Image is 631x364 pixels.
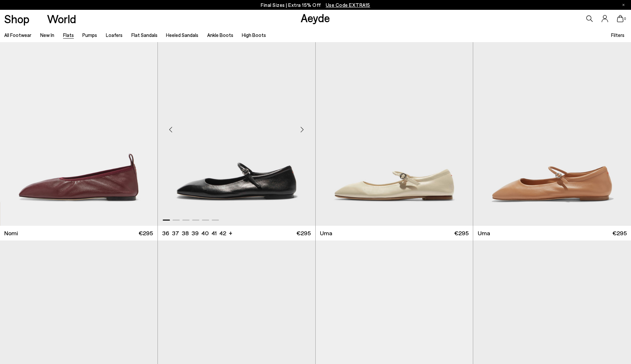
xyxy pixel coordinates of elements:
span: Filters [611,32,624,38]
li: 38 [182,229,189,237]
a: Loafers [106,32,123,38]
a: Next slide Previous slide [316,28,473,226]
a: 0 [617,15,623,22]
a: 36 37 38 39 40 41 42 + €295 [158,226,315,240]
img: Uma Mary-Jane Flats [316,28,473,226]
span: Uma [320,229,332,237]
a: Aeyde [301,11,330,25]
a: Heeled Sandals [166,32,198,38]
span: €295 [296,229,311,237]
div: 1 / 6 [316,28,473,226]
a: Shop [4,13,29,25]
li: 42 [219,229,226,237]
span: Navigate to /collections/ss25-final-sizes [326,2,370,8]
span: Uma [478,229,490,237]
a: New In [40,32,54,38]
li: 40 [201,229,209,237]
span: €295 [139,229,153,237]
li: 37 [172,229,179,237]
a: All Footwear [4,32,31,38]
a: Uma €295 [316,226,473,240]
a: Next slide Previous slide [158,28,315,226]
p: Final Sizes | Extra 15% Off [261,1,370,9]
a: Pumps [82,32,97,38]
ul: variant [162,229,224,237]
a: Flats [63,32,74,38]
div: Previous slide [161,120,181,140]
li: 36 [162,229,169,237]
a: World [47,13,76,25]
img: Uma Mary-Jane Flats [158,28,315,226]
span: Nomi [4,229,18,237]
a: Flat Sandals [131,32,158,38]
span: €295 [454,229,469,237]
a: Uma €295 [473,226,631,240]
li: + [229,228,232,237]
div: Next slide [292,120,312,140]
li: 41 [211,229,217,237]
li: 39 [191,229,199,237]
div: 1 / 6 [158,28,315,226]
span: €295 [612,229,627,237]
img: Uma Mary-Jane Flats [473,28,631,226]
a: Ankle Boots [207,32,233,38]
a: High Boots [242,32,266,38]
span: 0 [623,17,627,21]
